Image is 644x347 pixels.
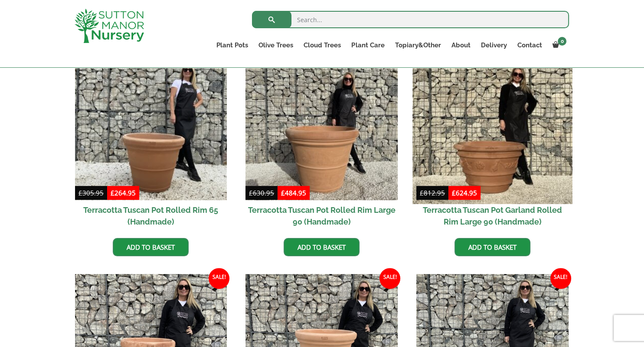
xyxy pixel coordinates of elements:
[416,200,569,231] h2: Terracotta Tuscan Pot Garland Rolled Rim Large 90 (Handmade)
[75,48,227,200] img: Terracotta Tuscan Pot Rolled Rim 65 (Handmade)
[75,9,144,43] img: logo
[211,39,253,51] a: Plant Pots
[558,37,566,46] span: 0
[111,188,136,197] bdi: 264.95
[249,188,274,197] bdi: 630.95
[475,39,512,51] a: Delivery
[547,39,569,51] a: 0
[550,268,571,289] span: Sale!
[454,238,530,256] a: Add to basket: “Terracotta Tuscan Pot Garland Rolled Rim Large 90 (Handmade)”
[281,188,285,197] span: £
[420,188,445,197] bdi: 812.95
[281,188,306,197] bdi: 484.95
[298,39,346,51] a: Cloud Trees
[113,238,189,256] a: Add to basket: “Terracotta Tuscan Pot Rolled Rim 65 (Handmade)”
[416,48,569,231] a: Sale! Terracotta Tuscan Pot Garland Rolled Rim Large 90 (Handmade)
[389,39,446,51] a: Topiary&Other
[452,188,456,197] span: £
[245,48,398,200] img: Terracotta Tuscan Pot Rolled Rim Large 90 (Handmade)
[78,188,82,197] span: £
[346,39,389,51] a: Plant Care
[78,188,104,197] bdi: 305.95
[253,39,298,51] a: Olive Trees
[412,44,572,204] img: Terracotta Tuscan Pot Garland Rolled Rim Large 90 (Handmade)
[245,48,398,231] a: Sale! Terracotta Tuscan Pot Rolled Rim Large 90 (Handmade)
[209,268,229,289] span: Sale!
[249,188,253,197] span: £
[284,238,360,256] a: Add to basket: “Terracotta Tuscan Pot Rolled Rim Large 90 (Handmade)”
[252,11,569,28] input: Search...
[512,39,547,51] a: Contact
[379,268,400,289] span: Sale!
[420,188,424,197] span: £
[75,48,227,231] a: Sale! Terracotta Tuscan Pot Rolled Rim 65 (Handmade)
[111,188,114,197] span: £
[446,39,475,51] a: About
[245,200,398,231] h2: Terracotta Tuscan Pot Rolled Rim Large 90 (Handmade)
[75,200,227,231] h2: Terracotta Tuscan Pot Rolled Rim 65 (Handmade)
[452,188,477,197] bdi: 624.95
